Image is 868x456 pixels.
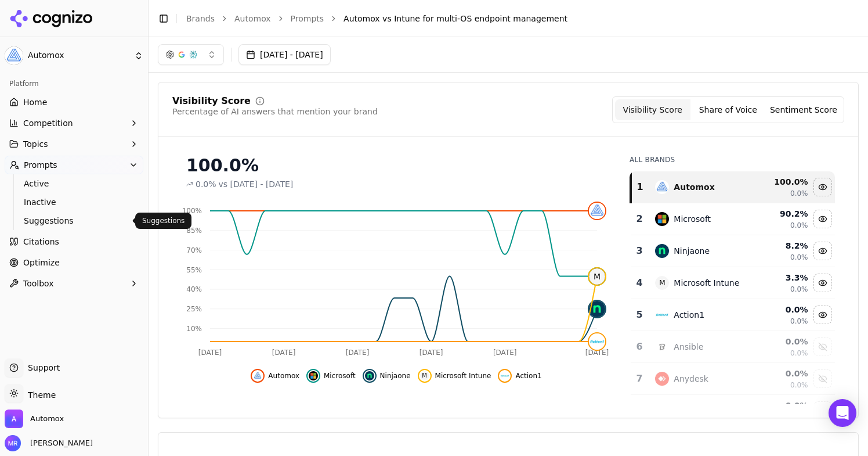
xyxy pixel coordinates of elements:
tr: 6ansibleAnsible0.0%0.0%Show ansible data [631,331,835,363]
span: Microsoft [324,371,356,380]
img: microsoft [655,212,669,226]
img: action1 [500,371,509,380]
a: Home [5,93,143,112]
a: Automox [234,13,271,24]
div: 3.3 % [756,272,808,283]
img: automox [253,371,262,380]
div: 4 [635,276,643,290]
tspan: [DATE] [198,349,222,357]
div: Ninjaone [674,245,710,257]
img: automox [655,180,669,194]
p: Suggestions [142,216,185,225]
tspan: 55% [186,266,202,274]
div: 90.2 % [756,208,808,220]
img: automox [589,203,605,219]
button: Hide automox data [813,178,832,196]
span: 0.0% [790,221,808,230]
button: Prompts [5,156,143,174]
div: 1 [636,180,643,194]
div: Microsoft Intune [674,277,739,289]
img: ninjaone [365,371,374,380]
button: Hide ninjaone data [813,242,832,260]
img: microsoft [309,371,318,380]
tspan: 25% [186,305,202,313]
button: Show ansible data [813,337,832,356]
span: Toolbox [23,278,54,289]
button: Topics [5,135,143,153]
img: Automox [5,410,23,428]
tspan: 40% [186,285,202,293]
tr: 1automoxAutomox100.0%0.0%Hide automox data [631,171,835,203]
span: 0.0% [790,189,808,198]
button: Hide action1 data [813,306,832,324]
a: Suggestions [19,213,129,229]
span: 0.0% [790,380,808,390]
span: 0.0% [790,349,808,358]
div: 6 [635,340,643,354]
div: Open Intercom Messenger [829,399,856,427]
tr: 5action1Action10.0%0.0%Hide action1 data [631,299,835,331]
span: Automox vs Intune for multi-OS endpoint management [343,13,567,24]
img: ninjaone [655,244,669,258]
span: Action1 [515,371,541,380]
span: Suggestions [24,215,125,227]
tr: 2microsoftMicrosoft90.2%0.0%Hide microsoft data [631,203,835,235]
span: 0.0% [790,285,808,294]
div: Platform [5,74,143,93]
span: Competition [23,117,73,129]
tspan: [DATE] [585,349,609,357]
span: Automox [28,51,129,61]
a: Citations [5,232,143,251]
div: Action1 [674,309,704,321]
tr: 3ninjaoneNinjaone8.2%0.0%Hide ninjaone data [631,235,835,267]
button: Hide microsoft intune data [418,369,491,383]
span: 0.0% [196,178,216,190]
div: 0.0 % [756,400,808,411]
span: 0.0% [790,317,808,326]
div: Anydesk [674,373,708,385]
span: Active [24,178,125,189]
span: Ninjaone [380,371,411,380]
button: Hide automox data [251,369,299,383]
div: 7 [635,372,643,386]
button: Sentiment Score [766,99,841,120]
span: M [655,276,669,290]
div: 2 [635,212,643,226]
tspan: [DATE] [346,349,370,357]
div: 8.2 % [756,240,808,252]
span: vs [DATE] - [DATE] [219,178,294,190]
tr: 7anydeskAnydesk0.0%0.0%Show anydesk data [631,363,835,395]
tspan: [DATE] [419,349,443,357]
span: Support [23,362,60,374]
div: Ansible [674,341,703,353]
div: Microsoft [674,213,711,225]
div: 100.0% [186,155,606,176]
a: Optimize [5,253,143,272]
img: ansible [655,340,669,354]
span: Inactive [24,196,125,208]
tspan: [DATE] [272,349,296,357]
a: Brands [186,14,215,23]
span: Optimize [23,257,60,268]
span: Theme [23,390,56,400]
div: 3 [635,244,643,258]
tspan: 70% [186,246,202,254]
span: Automox [30,414,64,424]
img: ninjaone [589,301,605,317]
img: action1 [589,333,605,350]
a: Active [19,175,129,192]
button: Open organization switcher [5,410,64,428]
tspan: 85% [186,227,202,235]
img: anydesk [655,372,669,386]
div: Visibility Score [172,96,251,106]
tr: 0.0%Show atera data [631,395,835,427]
span: Microsoft Intune [435,371,491,380]
div: 0.0 % [756,336,808,347]
button: Competition [5,114,143,132]
span: Home [23,96,47,108]
div: 5 [635,308,643,322]
span: M [420,371,429,380]
div: Percentage of AI answers that mention your brand [172,106,378,117]
div: 100.0 % [756,176,808,188]
tr: 4MMicrosoft Intune3.3%0.0%Hide microsoft intune data [631,267,835,299]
